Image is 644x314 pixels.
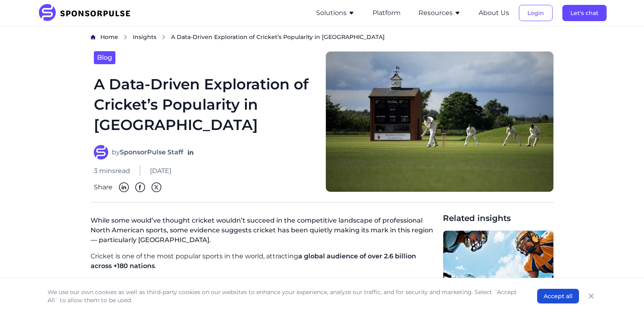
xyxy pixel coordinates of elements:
span: Insights [133,33,156,41]
button: About Us [479,8,509,18]
a: About Us [479,9,509,17]
img: Photo courtesy of Craig Hughes via Unsplash [325,51,554,192]
img: Facebook [135,182,145,192]
img: chevron right [161,35,166,40]
button: Platform [373,8,401,18]
a: Blog [94,51,115,64]
button: Solutions [316,8,355,18]
strong: SponsorPulse Staff [120,148,183,156]
a: Let's chat [562,9,607,17]
p: We use our own cookies as well as third-party cookies on our websites to enhance your experience,... [48,288,521,304]
img: SponsorPulse Staff [94,145,108,160]
img: Getty Images courtesy of Unsplash [443,231,553,309]
span: Related insights [443,212,554,224]
h1: A Data-Driven Exploration of Cricket’s Popularity in [GEOGRAPHIC_DATA] [94,74,316,135]
span: by [112,147,183,157]
img: chevron right [123,35,128,40]
a: Platform [373,9,401,17]
span: Home [100,33,118,41]
button: Let's chat [562,5,607,21]
a: Insights [133,33,156,41]
span: 3 mins read [94,166,130,176]
img: Linkedin [119,182,129,192]
button: Close [585,290,597,302]
span: A Data-Driven Exploration of Cricket’s Popularity in [GEOGRAPHIC_DATA] [171,33,385,41]
img: Home [91,35,95,40]
button: Resources [418,8,461,18]
img: Twitter [152,182,161,192]
a: Login [519,9,553,17]
img: SponsorPulse [38,4,137,22]
span: [DATE] [150,166,171,176]
button: Login [519,5,553,21]
button: Accept all [537,289,579,303]
a: Home [100,33,118,41]
p: While some would’ve thought cricket wouldn’t succeed in the competitive landscape of professional... [91,212,436,251]
span: a global audience of over 2.6 billion across +180 nations [91,252,416,270]
a: Follow on LinkedIn [186,148,195,156]
span: Share [94,182,113,192]
p: Cricket is one of the most popular sports in the world, attracting . [91,251,436,271]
